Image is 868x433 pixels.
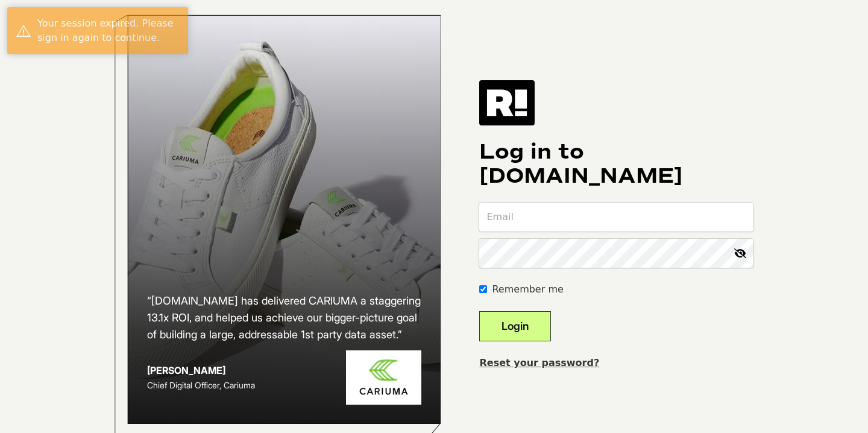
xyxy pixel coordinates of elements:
img: Retention.com [479,80,535,125]
h2: “[DOMAIN_NAME] has delivered CARIUMA a staggering 13.1x ROI, and helped us achieve our bigger-pic... [147,292,422,343]
div: Your session expired. Please sign in again to continue. [37,16,179,45]
a: Reset your password? [479,357,599,368]
img: Cariuma [346,350,421,405]
button: Login [479,311,551,341]
label: Remember me [492,282,563,297]
span: Chief Digital Officer, Cariuma [147,380,255,390]
input: Email [479,203,753,232]
strong: [PERSON_NAME] [147,364,225,376]
h1: Log in to [DOMAIN_NAME] [479,140,753,188]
